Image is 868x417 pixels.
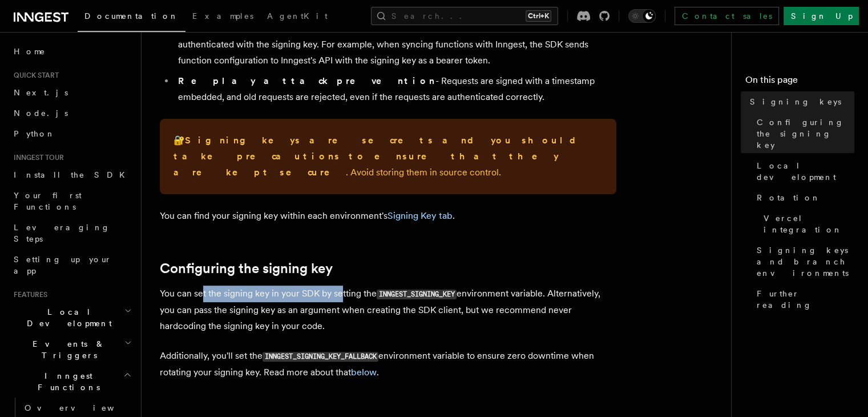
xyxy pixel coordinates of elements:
[759,208,854,240] a: Vercel integration
[14,129,55,138] span: Python
[745,73,854,91] h4: On this page
[9,306,124,329] span: Local Development
[745,91,854,112] a: Signing keys
[84,11,179,21] span: Documentation
[78,3,185,32] a: Documentation
[14,223,110,243] span: Leveraging Steps
[14,88,68,97] span: Next.js
[9,123,134,144] a: Python
[757,117,854,151] span: Configuring the signing key
[9,334,134,366] button: Events & Triggers
[9,185,134,217] a: Your first Functions
[160,208,616,224] p: You can find your signing key within each environment's .
[260,3,334,31] a: AgentKit
[377,290,457,299] code: INNGEST_SIGNING_KEY
[752,283,854,315] a: Further reading
[526,10,551,22] kbd: Ctrl+K
[14,255,112,275] span: Setting up your app
[160,260,333,276] a: Configuring the signing key
[757,192,821,203] span: Rotation
[14,109,68,118] span: Node.js
[9,370,123,393] span: Inngest Functions
[675,7,779,25] a: Contact sales
[752,240,854,283] a: Signing keys and branch environments
[9,41,134,62] a: Home
[9,302,134,334] button: Local Development
[9,338,124,361] span: Events & Triggers
[752,155,854,187] a: Local development
[178,75,435,86] strong: Replay attack prevention
[160,286,616,334] p: You can set the signing key in your SDK by setting the environment variable. Alternatively, you c...
[757,160,854,183] span: Local development
[173,133,603,181] p: 🔐 . Avoid storing them in source control.
[371,7,558,25] button: Search...Ctrl+K
[9,366,134,398] button: Inngest Functions
[9,153,64,162] span: Inngest tour
[757,288,854,311] span: Further reading
[9,82,134,103] a: Next.js
[757,244,854,279] span: Signing keys and branch environments
[9,217,134,249] a: Leveraging Steps
[173,135,585,178] strong: Signing keys are secrets and you should take precautions to ensure that they are kept secure
[351,367,377,378] a: below
[14,46,46,57] span: Home
[764,212,854,235] span: Vercel integration
[9,249,134,281] a: Setting up your app
[784,7,859,25] a: Sign Up
[14,170,132,179] span: Install the SDK
[387,210,453,221] a: Signing Key tab
[25,403,142,412] span: Overview
[752,187,854,208] a: Rotation
[9,71,59,80] span: Quick start
[160,348,616,380] p: Additionally, you'll set the environment variable to ensure zero downtime when rotating your sign...
[9,165,134,185] a: Install the SDK
[9,103,134,123] a: Node.js
[175,73,616,105] li: - Requests are signed with a timestamp embedded, and old requests are rejected, even if the reque...
[192,11,253,21] span: Examples
[9,290,47,299] span: Features
[628,9,656,23] button: Toggle dark mode
[750,96,841,107] span: Signing keys
[185,3,260,31] a: Examples
[14,191,82,211] span: Your first Functions
[175,5,616,69] li: - Requests sent to the Inngest API are signed with the signing key, ensuring that they originate ...
[267,11,328,21] span: AgentKit
[752,112,854,155] a: Configuring the signing key
[263,352,378,362] code: INNGEST_SIGNING_KEY_FALLBACK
